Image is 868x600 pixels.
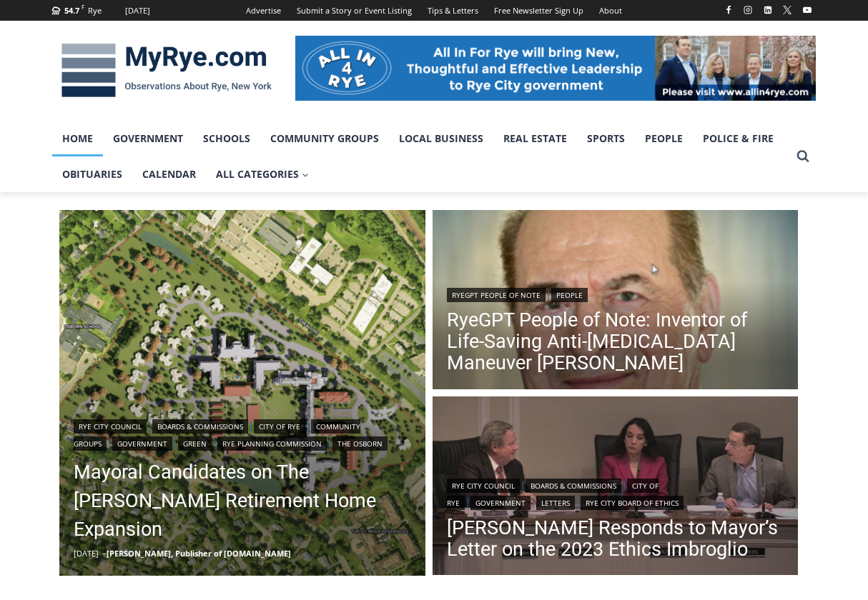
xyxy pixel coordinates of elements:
[577,121,635,156] a: Sports
[260,121,389,156] a: Community Groups
[216,166,309,182] span: All Categories
[52,121,103,156] a: Home
[779,1,796,19] a: X
[447,517,784,560] a: [PERSON_NAME] Responds to Mayor’s Letter on the 2023 Ethics Imbroglio
[389,121,493,156] a: Local Business
[447,288,546,302] a: RyeGPT People of Note
[693,121,784,156] a: Police & Fire
[74,458,411,544] a: Mayoral Candidates on The [PERSON_NAME] Retirement Home Expansion
[720,1,737,19] a: Facebook
[217,436,327,451] a: Rye Planning Commission
[433,396,799,579] img: (PHOTO: Councilmembers Bill Henderson, Julie Souza and Mayor Josh Cohn during the City Council me...
[59,210,425,576] a: Read More Mayoral Candidates on The Osborn Retirement Home Expansion
[112,436,172,451] a: Government
[551,288,588,302] a: People
[82,3,84,11] span: F
[526,479,621,493] a: Boards & Commissions
[254,419,305,434] a: City of Rye
[64,5,79,16] span: 54.7
[107,548,291,559] a: [PERSON_NAME], Publisher of [DOMAIN_NAME]
[447,479,520,493] a: Rye City Council
[193,121,260,156] a: Schools
[295,36,816,100] img: All in for Rye
[536,496,575,510] a: Letters
[759,1,776,19] a: Linkedin
[470,496,531,510] a: Government
[52,156,132,192] a: Obituaries
[102,548,107,559] span: –
[52,34,281,108] img: MyRye.com
[493,121,577,156] a: Real Estate
[447,476,784,510] div: | | | | |
[52,121,790,193] nav: Primary Navigation
[74,419,147,434] a: Rye City Council
[74,548,99,559] time: [DATE]
[635,121,693,156] a: People
[433,396,799,579] a: Read More Henderson Responds to Mayor’s Letter on the 2023 Ethics Imbroglio
[103,121,193,156] a: Government
[132,156,206,192] a: Calendar
[739,1,756,19] a: Instagram
[59,210,425,576] img: (PHOTO: Illustrative plan of The Osborn's proposed site plan from the July 10, 2025 planning comm...
[581,496,684,510] a: Rye City Board of Ethics
[447,285,784,302] div: |
[125,4,150,17] div: [DATE]
[152,419,248,434] a: Boards & Commissions
[332,436,388,451] a: The Osborn
[88,4,102,17] div: Rye
[790,144,816,169] button: View Search Form
[799,1,816,19] a: YouTube
[447,309,784,374] a: RyeGPT People of Note: Inventor of Life-Saving Anti-[MEDICAL_DATA] Maneuver [PERSON_NAME]
[178,436,212,451] a: Green
[433,210,799,393] a: Read More RyeGPT People of Note: Inventor of Life-Saving Anti-Choking Maneuver Dr. Henry Heimlich
[206,156,319,192] a: All Categories
[74,416,411,451] div: | | | | | | |
[433,210,799,393] img: (PHOTO: Inventor of Life-Saving Anti-Choking Maneuver Dr. Henry Heimlich. Source: Henry J. Heimli...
